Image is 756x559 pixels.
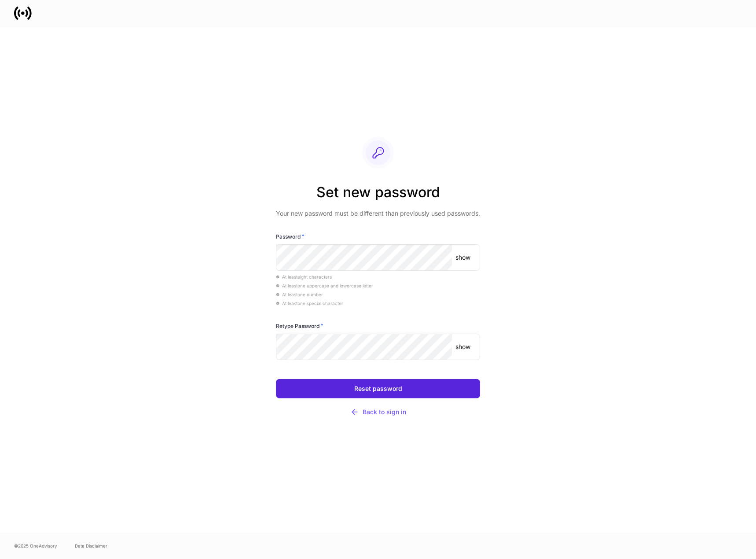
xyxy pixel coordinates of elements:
[276,402,480,422] button: Back to sign in
[276,283,373,288] span: At least one uppercase and lowercase letter
[276,274,332,279] span: At least eight characters
[276,379,480,398] button: Reset password
[75,542,107,549] a: Data Disclaimer
[354,386,402,392] div: Reset password
[276,301,343,306] span: At least one special character
[14,542,57,549] span: © 2025 OneAdvisory
[276,321,323,330] h6: Retype Password
[276,292,323,297] span: At least one number
[276,232,305,241] h6: Password
[350,408,406,416] div: Back to sign in
[455,253,470,262] p: show
[276,183,480,209] h2: Set new password
[455,342,470,351] p: show
[276,209,480,218] p: Your new password must be different than previously used passwords.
